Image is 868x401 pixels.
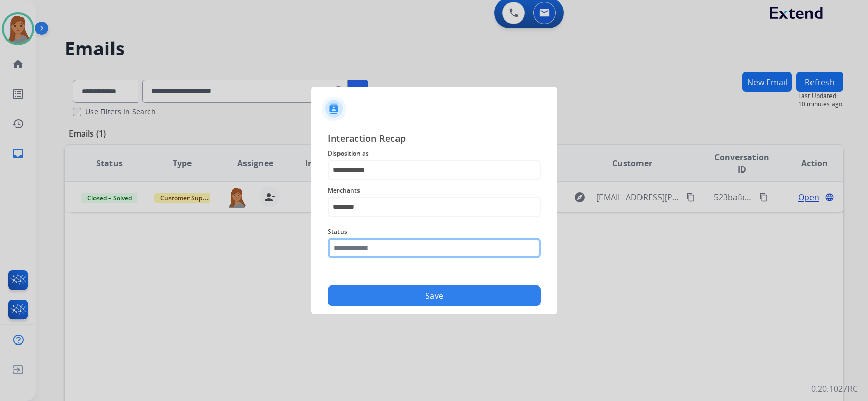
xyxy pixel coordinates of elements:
span: Status [328,225,541,238]
img: contact-recap-line.svg [328,271,541,271]
span: Interaction Recap [328,131,541,147]
span: Merchants [328,184,541,197]
img: contactIcon [322,97,346,121]
span: Disposition as [328,147,541,160]
button: Save [328,285,541,306]
p: 0.20.1027RC [811,383,858,395]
